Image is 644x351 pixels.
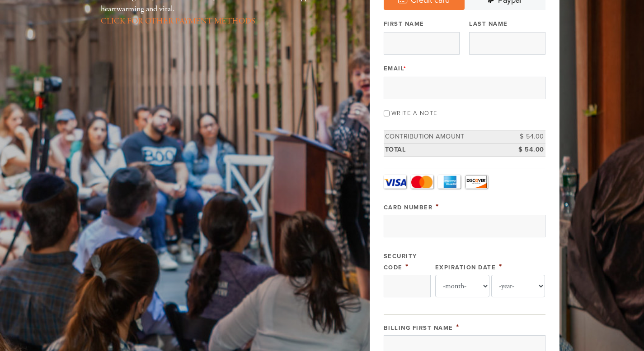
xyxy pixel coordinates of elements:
label: Write a note [391,110,437,117]
a: CLICK FOR OTHER PAYMENT METHODS [101,16,255,26]
label: Billing First Name [384,324,453,332]
span: This field is required. [404,65,407,72]
span: This field is required. [405,262,409,272]
label: First Name [384,20,424,28]
a: MasterCard [411,175,433,189]
span: This field is required. [456,322,460,332]
label: Last Name [469,20,508,28]
label: Security Code [384,253,417,271]
span: This field is required. [499,262,503,272]
td: Contribution Amount [384,130,505,143]
td: $ 54.00 [505,143,545,156]
label: Expiration Date [435,264,496,271]
td: Total [384,143,505,156]
select: Expiration Date year [491,275,545,297]
a: Discover [465,175,488,189]
select: Expiration Date month [435,275,489,297]
span: This field is required. [436,202,439,212]
a: Amex [438,175,461,189]
label: Email [384,65,407,73]
a: Visa [384,175,406,189]
label: Card Number [384,204,433,211]
td: $ 54.00 [505,130,545,143]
